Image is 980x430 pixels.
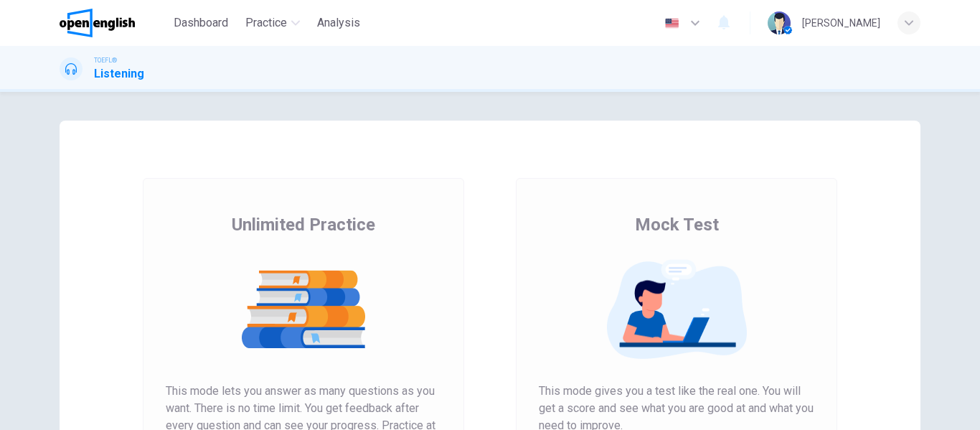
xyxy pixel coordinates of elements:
[240,10,306,36] button: Practice
[174,14,228,32] span: Dashboard
[232,213,375,236] span: Unlimited Practice
[635,213,719,236] span: Mock Test
[245,14,287,32] span: Practice
[60,9,168,37] a: OpenEnglish logo
[663,18,681,29] img: en
[311,10,366,36] button: Analysis
[94,65,144,83] h1: Listening
[94,55,117,65] span: TOEFL®
[802,14,880,32] div: [PERSON_NAME]
[168,10,234,36] button: Dashboard
[768,11,791,34] img: Profile picture
[60,9,135,37] img: OpenEnglish logo
[317,14,360,32] span: Analysis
